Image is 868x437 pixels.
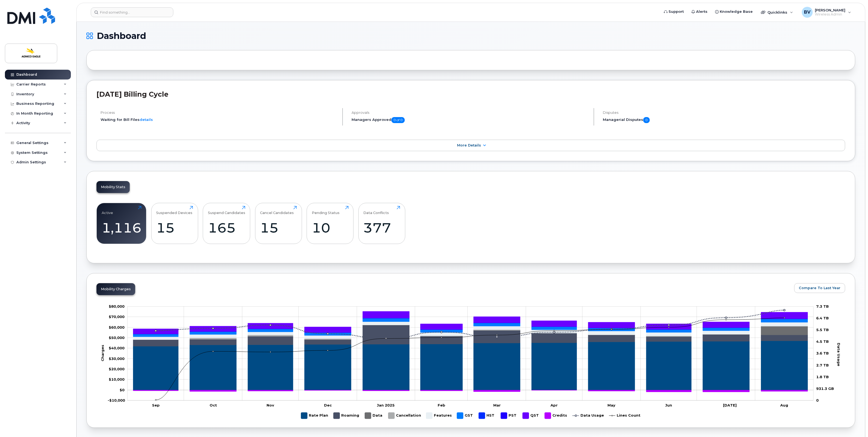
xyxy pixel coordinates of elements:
div: Suspended Devices [156,206,192,215]
span: Dashboard [97,32,146,40]
tspan: 1.8 TB [816,375,829,379]
g: $0 [108,398,125,402]
div: 377 [363,220,400,236]
tspan: Jan 2025 [377,403,395,407]
a: Pending Status10 [312,206,349,241]
tspan: 0 [816,398,819,402]
tspan: 7.3 TB [816,304,829,308]
tspan: $50,000 [109,335,125,340]
tspan: 3.6 TB [816,351,829,356]
g: $0 [109,346,125,350]
tspan: Sep [152,403,160,407]
span: Compare To Last Year [799,285,840,291]
div: Cancel Candidates [260,206,294,215]
tspan: Jun [665,403,672,407]
g: $0 [109,367,125,371]
a: Data Conflicts377 [363,206,400,241]
div: 15 [260,220,297,236]
h4: Disputes [603,111,845,115]
tspan: Aug [780,403,788,407]
tspan: Oct [210,403,217,407]
g: $0 [109,377,125,382]
g: PST [501,410,517,421]
tspan: 931.3 GB [816,386,834,391]
tspan: Charges [100,345,105,361]
tspan: Mar [493,403,501,407]
li: Waiting for Bill Files [101,117,338,122]
div: 165 [208,220,245,236]
g: Features [133,322,808,340]
g: QST [522,410,539,421]
tspan: $30,000 [109,356,125,361]
g: Rate Plan [301,410,328,421]
g: $0 [109,315,125,319]
g: Credits [545,410,567,421]
div: 1,116 [102,220,141,236]
span: 0 of 0 [391,117,405,123]
tspan: $40,000 [109,346,125,350]
h5: Managers Approved [352,117,589,123]
g: $0 [109,304,125,308]
a: Active1,116 [102,206,141,241]
div: Suspend Candidates [208,206,245,215]
tspan: $70,000 [109,315,125,319]
tspan: Apr [550,403,558,407]
tspan: $60,000 [109,325,125,329]
g: HST [133,318,808,334]
a: details [140,117,153,122]
g: GST [457,410,473,421]
g: $0 [109,335,125,340]
h4: Process [101,111,338,115]
g: HST [479,410,495,421]
g: Features [426,410,452,421]
g: GST [133,318,808,337]
g: Chart [100,304,841,429]
tspan: -$10,000 [108,398,125,402]
tspan: 6.4 TB [816,316,829,320]
tspan: $80,000 [109,304,125,308]
div: 10 [312,220,349,236]
tspan: Feb [438,403,445,407]
g: Roaming [133,325,808,346]
h4: Approvals [352,111,589,115]
g: $0 [109,356,125,361]
g: Cancellation [388,410,421,421]
tspan: 2.7 TB [816,363,829,367]
tspan: $0 [120,388,125,392]
div: Pending Status [312,206,340,215]
g: Data [365,410,383,421]
g: $0 [109,325,125,329]
g: Data Usage [573,410,604,421]
h2: [DATE] Billing Cycle [96,90,845,98]
tspan: May [607,403,615,407]
tspan: Dec [324,403,332,407]
a: Suspend Candidates165 [208,206,245,241]
tspan: 4.5 TB [816,340,829,344]
a: Cancel Candidates15 [260,206,297,241]
tspan: Data Usage [837,343,841,366]
g: Roaming [333,410,359,421]
div: 15 [156,220,193,236]
span: More Details [457,143,481,147]
g: Data [133,325,808,340]
button: Compare To Last Year [794,283,845,293]
g: Lines Count [609,410,640,421]
div: Data Conflicts [363,206,389,215]
tspan: [DATE] [723,403,737,407]
tspan: $10,000 [109,377,125,382]
g: Credits [133,390,808,392]
h5: Managerial Disputes [603,117,845,123]
span: 0 [643,117,650,123]
a: Suspended Devices15 [156,206,193,241]
div: Active [102,206,113,215]
g: Legend [301,410,640,421]
tspan: Nov [267,403,274,407]
tspan: $20,000 [109,367,125,371]
g: Rate Plan [133,341,808,390]
tspan: 5.5 TB [816,328,829,332]
g: QST [133,311,808,334]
